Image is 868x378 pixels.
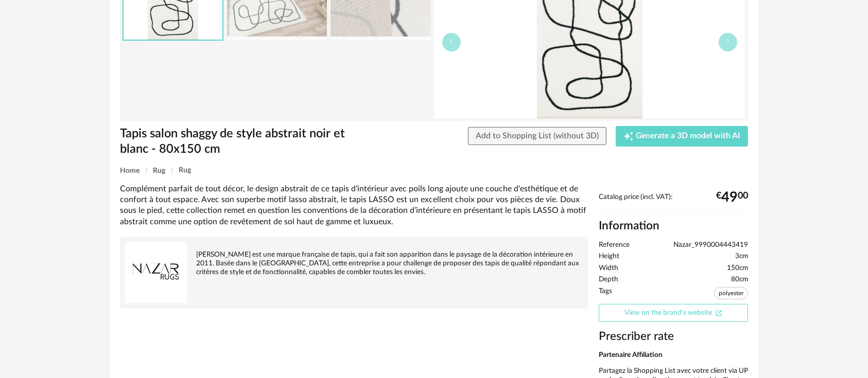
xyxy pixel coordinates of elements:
span: Rug [179,167,191,174]
h1: Tapis salon shaggy de style abstrait noir et blanc - 80x150 cm [120,126,376,157]
div: Catalog price (incl. VAT): [599,193,748,212]
span: 3cm [735,252,748,261]
span: Open In New icon [715,309,722,316]
span: Tags [599,287,612,302]
button: Add to Shopping List (without 3D) [468,127,606,146]
span: Nazar_9990004443419 [673,241,748,250]
span: 150cm [727,264,748,273]
span: Creation icon [623,131,634,141]
span: Rug [153,167,165,174]
span: Height [599,252,619,261]
span: 80cm [731,275,748,284]
span: Reference [599,241,630,250]
span: Depth [599,275,618,284]
div: € 00 [716,193,748,202]
b: Partenaire Affiliation [599,351,663,358]
span: 49 [721,193,738,202]
span: Width [599,264,618,273]
div: [PERSON_NAME] est une marque française de tapis, qui a fait son apparition dans le paysage de la ... [125,242,583,277]
div: Breadcrumb [120,167,748,174]
a: View on the brand's websiteOpen In New icon [599,304,748,322]
div: Complément parfait de tout décor, le design abstrait de ce tapis d'intérieur avec poils long ajou... [120,184,588,227]
span: Add to Shopping List (without 3D) [476,132,599,140]
button: Creation icon Generate a 3D model with AI [616,126,748,147]
h3: Prescriber rate [599,329,748,344]
span: Home [120,167,140,174]
h2: Information [599,219,748,233]
span: polyester [714,287,748,299]
img: brand logo [125,242,187,303]
span: Generate a 3D model with AI [636,132,740,140]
